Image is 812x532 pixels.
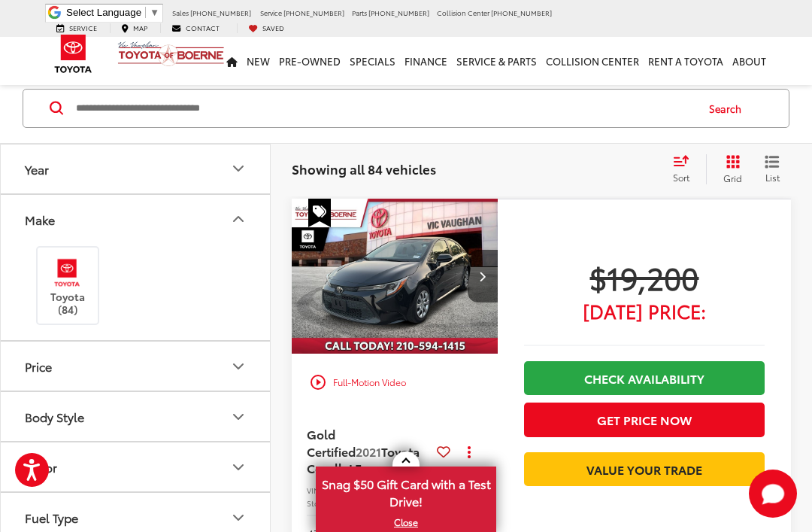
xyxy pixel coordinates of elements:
[468,250,498,302] button: Next image
[283,8,344,17] span: [PHONE_NUMBER]
[524,361,765,395] a: Check Availability
[66,7,141,18] span: Select Language
[723,172,742,184] span: Grid
[229,408,247,426] div: Body Style
[291,199,499,354] div: 2021 Toyota Corolla LE 0
[25,359,52,373] div: Price
[524,303,765,318] span: [DATE] Price:
[352,8,367,17] span: Parts
[262,23,284,32] span: Saved
[665,154,706,184] button: Select sort value
[292,160,436,178] span: Showing all 84 vehicles
[291,199,499,354] a: 2021 Toyota Corolla LE2021 Toyota Corolla LE2021 Toyota Corolla LE2021 Toyota Corolla LE
[25,212,55,226] div: Make
[45,29,101,78] img: Toyota
[468,445,471,458] span: dropdown dots
[765,171,780,184] span: List
[753,154,791,184] button: List View
[1,144,271,193] button: YearYear
[291,199,499,355] img: 2021 Toyota Corolla LE
[117,41,225,67] img: Vic Vaughan Toyota of Boerne
[25,162,49,176] div: Year
[1,392,271,441] button: Body StyleBody Style
[69,23,97,32] span: Service
[706,154,753,184] button: Grid View
[1,195,271,244] button: MakeMake
[1,442,271,491] button: ColorColor
[222,37,242,85] a: Home
[229,160,247,178] div: Year
[133,23,147,32] span: Map
[1,342,271,391] button: PricePrice
[229,458,247,476] div: Color
[229,210,247,228] div: Make
[728,37,771,85] a: About
[229,509,247,527] div: Fuel Type
[74,90,695,126] input: Search by Make, Model, or Keyword
[524,452,765,486] a: Value Your Trade
[524,403,765,436] button: Get Price Now
[308,199,331,227] span: Special
[110,23,159,33] a: Map
[437,8,489,17] span: Collision Center
[317,468,495,514] span: Snag $50 Gift Card with a Test Drive!
[25,510,78,524] div: Fuel Type
[491,8,552,17] span: [PHONE_NUMBER]
[242,37,274,85] a: New
[274,37,345,85] a: Pre-Owned
[160,23,231,33] a: Contact
[524,258,765,296] span: $19,200
[237,23,295,33] a: My Saved Vehicles
[400,37,452,85] a: Finance
[307,485,322,496] span: VIN:
[38,255,98,316] label: Toyota (84)
[307,426,431,476] a: Gold Certified2021Toyota CorollaLE
[368,8,429,17] span: [PHONE_NUMBER]
[190,8,251,17] span: [PHONE_NUMBER]
[150,7,159,18] span: ▼
[25,409,84,424] div: Body Style
[45,23,108,33] a: Service
[345,37,400,85] a: Specials
[673,171,689,184] span: Sort
[229,357,247,375] div: Price
[452,37,541,85] a: Service & Parts: Opens in a new tab
[749,470,797,518] button: Toggle Chat Window
[260,8,282,17] span: Service
[695,90,763,127] button: Search
[47,255,88,290] img: Vic Vaughan Toyota of Boerne in Boerne, TX)
[644,37,728,85] a: Rent a Toyota
[66,7,159,18] a: Select Language​
[307,425,356,459] span: Gold Certified
[307,497,329,509] span: Stock:
[145,7,146,18] span: ​
[307,442,420,476] span: Toyota Corolla
[749,470,797,518] svg: Start Chat
[186,23,220,32] span: Contact
[456,438,483,464] button: Actions
[172,8,189,17] span: Sales
[541,37,644,85] a: Collision Center
[356,442,381,460] span: 2021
